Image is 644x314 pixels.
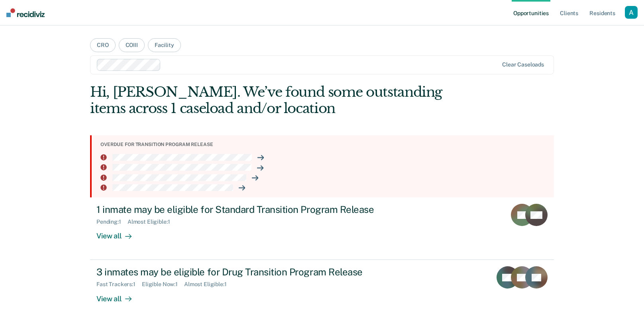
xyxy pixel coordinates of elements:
[96,225,141,241] div: View all
[142,281,184,288] div: Eligible Now : 1
[96,281,142,288] div: Fast Trackers : 1
[502,61,544,68] div: Clear caseloads
[128,218,177,225] div: Almost Eligible : 1
[184,281,233,288] div: Almost Eligible : 1
[6,8,45,17] img: Recidiviz
[90,84,461,117] div: Hi, [PERSON_NAME]. We’ve found some outstanding items across 1 caseload and/or location
[96,204,376,215] div: 1 inmate may be eligible for Standard Transition Program Release
[100,142,548,147] div: Overdue for transition program release
[90,197,554,260] a: 1 inmate may be eligible for Standard Transition Program ReleasePending:1Almost Eligible:1View all
[96,288,141,303] div: View all
[119,38,145,52] button: COIII
[148,38,181,52] button: Facility
[96,218,128,225] div: Pending : 1
[90,38,116,52] button: CRO
[96,266,376,278] div: 3 inmates may be eligible for Drug Transition Program Release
